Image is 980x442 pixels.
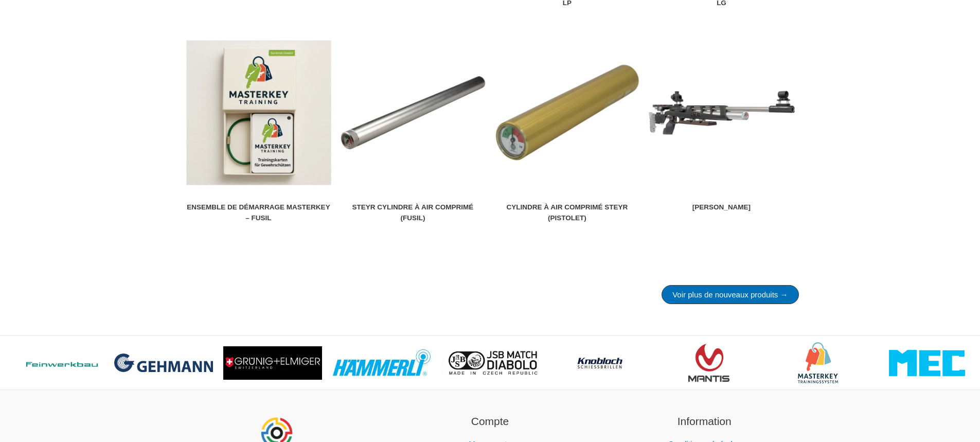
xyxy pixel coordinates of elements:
[649,40,795,186] img: Défi Steyr
[672,290,788,299] font: Voir plus de nouveaux produits →
[471,415,509,427] font: Compte
[340,40,486,186] img: Steyr Cylindre à air comprimé (fusil)
[692,203,751,211] font: [PERSON_NAME]
[186,40,332,227] a: Ensemble de démarrage MasterKey - Fusil Ensemble de démarrage MasterKey – Fusil
[340,40,486,227] a: Steyr Cylindre à air comprimé (fusil) Steyr Cylindre à air comprimé (fusil)
[494,40,640,227] a: Cylindre à air comprimé Steyr (pistolet) Cylindre à air comprimé Steyr (pistolet)
[662,285,798,304] a: Voir plus de nouveaux produits →
[352,203,474,221] font: Steyr Cylindre à air comprimé (fusil)
[494,40,640,186] img: Cylindre à air comprimé Steyr (pistolet)
[187,203,330,221] font: Ensemble de démarrage MasterKey – Fusil
[186,40,332,186] img: Ensemble de démarrage MasterKey - Fusil
[678,415,732,427] font: Information
[649,40,795,217] a: Défi Steyr [PERSON_NAME]
[507,203,628,221] font: Cylindre à air comprimé Steyr (pistolet)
